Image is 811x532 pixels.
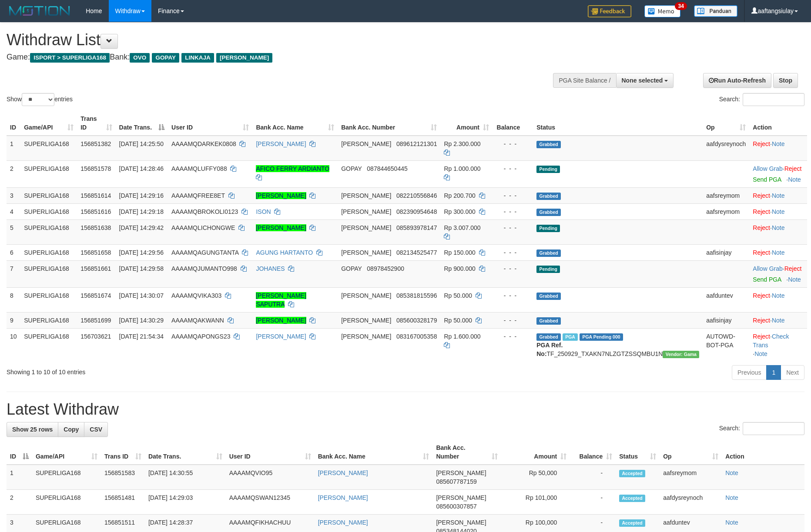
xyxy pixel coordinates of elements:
th: Date Trans.: activate to sort column descending [116,111,168,136]
span: Rp 1.000.000 [444,165,480,172]
span: 156851699 [80,317,111,324]
a: Reject [753,192,770,199]
a: Note [772,140,785,147]
span: Pending [536,266,560,273]
th: ID [7,111,20,136]
span: AAAAMQBROKOLI0123 [171,208,238,215]
td: 2 [7,490,32,515]
th: Bank Acc. Number: activate to sort column ascending [338,111,440,136]
td: SUPERLIGA168 [32,490,101,515]
td: SUPERLIGA168 [32,465,101,490]
th: Op: activate to sort column ascending [660,440,722,465]
a: Send PGA [753,276,781,283]
a: [PERSON_NAME] [256,192,306,199]
span: 156851616 [80,208,111,215]
span: 156851674 [80,292,111,299]
a: [PERSON_NAME] [256,140,306,147]
td: aafsreymom [660,465,722,490]
div: - - - [496,291,529,300]
a: Note [725,519,738,526]
div: - - - [496,264,529,273]
td: 5 [7,219,20,244]
a: AGUNG HARTANTO [256,249,313,256]
span: Copy 085381815596 to clipboard [396,292,437,299]
a: Send PGA [753,176,781,183]
td: 6 [7,244,20,260]
span: Grabbed [536,249,561,257]
span: AAAAMQLICHONGWE [171,224,235,231]
a: Note [788,176,801,183]
a: Note [754,350,767,357]
input: Search: [743,422,804,435]
span: Accepted [619,519,645,527]
span: Vendor URL: https://trx31.1velocity.biz [663,351,699,358]
span: Rp 2.300.000 [444,140,480,147]
th: Bank Acc. Number: activate to sort column ascending [432,440,501,465]
span: Copy [64,426,79,433]
span: Grabbed [536,193,561,200]
td: aafduntev [703,287,749,312]
td: SUPERLIGA168 [20,260,77,287]
span: AAAAMQVIKA303 [171,292,221,299]
h1: Withdraw List [7,31,532,49]
td: · [749,287,807,312]
div: - - - [496,332,529,341]
td: SUPERLIGA168 [20,244,77,260]
img: panduan.png [694,5,737,17]
a: Run Auto-Refresh [703,73,771,88]
td: SUPERLIGA168 [20,136,77,161]
td: aafisinjay [703,312,749,328]
a: CSV [84,422,108,437]
td: aafsreymom [703,187,749,203]
td: 10 [7,328,20,362]
td: · [749,160,807,187]
span: [PERSON_NAME] [341,192,391,199]
a: Reject [753,292,770,299]
span: 156851578 [80,165,111,172]
th: User ID: activate to sort column ascending [226,440,315,465]
a: [PERSON_NAME] [318,469,368,476]
span: [DATE] 14:28:46 [119,165,164,172]
th: Status [533,111,703,136]
th: Amount: activate to sort column ascending [501,440,570,465]
td: · [749,136,807,161]
td: SUPERLIGA168 [20,160,77,187]
label: Search: [719,422,804,435]
select: Showentries [22,93,54,106]
td: 4 [7,203,20,219]
span: AAAAMQAPONGS23 [171,333,230,340]
button: None selected [616,73,674,88]
th: Bank Acc. Name: activate to sort column ascending [252,111,338,136]
a: Note [772,224,785,231]
span: Accepted [619,470,645,477]
a: Reject [784,165,802,172]
td: aafdysreynoch [660,490,722,515]
a: Allow Grab [753,165,782,172]
a: Note [725,494,738,501]
span: Copy 085600328179 to clipboard [396,317,437,324]
a: [PERSON_NAME] [318,519,368,526]
td: · [749,203,807,219]
span: Copy 085607787159 to clipboard [436,478,476,485]
span: AAAAMQAKWANN [171,317,224,324]
span: PGA Pending [580,333,623,341]
span: Copy 082390954648 to clipboard [396,208,437,215]
td: Rp 50,000 [501,465,570,490]
span: Copy 08978452900 to clipboard [367,265,404,272]
span: [DATE] 14:29:16 [119,192,164,199]
td: TF_250929_TXAKN7NLZGTZSSQMBU1N [533,328,703,362]
span: 34 [675,2,687,10]
th: Game/API: activate to sort column ascending [20,111,77,136]
span: [PERSON_NAME] [216,53,272,63]
span: Pending [536,225,560,232]
td: Rp 101,000 [501,490,570,515]
span: Marked by aafchhiseyha [563,333,578,341]
a: Note [788,276,801,283]
span: [DATE] 14:29:58 [119,265,164,272]
a: [PERSON_NAME] SAPUTRA [256,292,306,308]
input: Search: [743,93,804,106]
th: Trans ID: activate to sort column ascending [101,440,145,465]
span: LINKAJA [181,53,214,63]
a: Reject [753,333,770,340]
th: Balance [493,111,533,136]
